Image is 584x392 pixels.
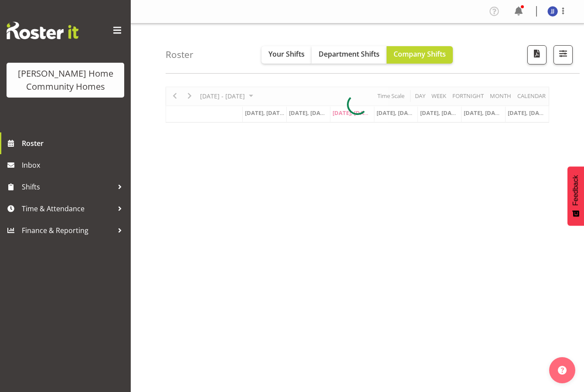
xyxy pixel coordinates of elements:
button: Department Shifts [312,46,387,64]
span: Feedback [572,175,580,206]
button: Filter Shifts [553,45,573,64]
div: [PERSON_NAME] Home Community Homes [15,67,115,93]
button: Download a PDF of the roster according to the set date range. [527,45,547,64]
span: Time & Attendance [22,202,113,215]
span: Shifts [22,180,113,193]
span: Roster [22,137,126,150]
span: Your Shifts [268,49,305,59]
span: Department Shifts [319,49,380,59]
img: help-xxl-2.png [558,366,567,375]
button: Feedback - Show survey [567,166,584,226]
h4: Roster [166,50,194,60]
span: Company Shifts [394,49,446,59]
button: Company Shifts [387,46,453,64]
button: Your Shifts [261,46,312,64]
img: Rosterit website logo [7,22,78,39]
span: Finance & Reporting [22,224,113,237]
span: Inbox [22,159,126,172]
img: janen-jamodiong10096.jpg [547,6,558,17]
